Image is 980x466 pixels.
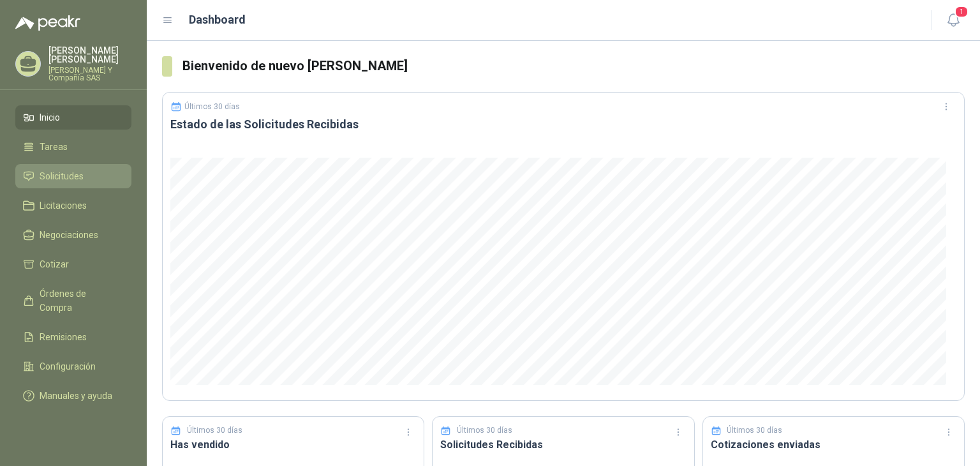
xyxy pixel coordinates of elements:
[48,46,131,64] p: [PERSON_NAME] [PERSON_NAME]
[40,228,98,242] span: Negociaciones
[15,384,131,408] a: Manuales y ayuda
[15,135,131,159] a: Tareas
[40,389,112,403] span: Manuales y ayuda
[15,105,131,130] a: Inicio
[170,117,956,132] h3: Estado de las Solicitudes Recibidas
[40,199,87,213] span: Licitaciones
[15,223,131,247] a: Negociaciones
[189,11,246,29] h1: Dashboard
[40,330,87,344] span: Remisiones
[40,169,84,183] span: Solicitudes
[15,354,131,379] a: Configuración
[942,9,965,32] button: 1
[40,110,60,124] span: Inicio
[15,325,131,349] a: Remisiones
[954,6,969,18] span: 1
[15,15,80,31] img: Logo peakr
[182,56,965,76] h3: Bienvenido de nuevo [PERSON_NAME]
[15,252,131,276] a: Cotizar
[48,66,131,82] p: [PERSON_NAME] Y Compañía SAS
[15,193,131,218] a: Licitaciones
[40,257,69,271] span: Cotizar
[440,437,686,453] h3: Solicitudes Recibidas
[711,437,956,453] h3: Cotizaciones enviadas
[15,282,131,320] a: Órdenes de Compra
[15,164,131,188] a: Solicitudes
[40,140,68,154] span: Tareas
[170,437,416,453] h3: Has vendido
[187,425,242,437] p: Últimos 30 días
[40,287,119,315] span: Órdenes de Compra
[727,425,782,437] p: Últimos 30 días
[40,359,96,373] span: Configuración
[457,425,512,437] p: Últimos 30 días
[184,102,240,111] p: Últimos 30 días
